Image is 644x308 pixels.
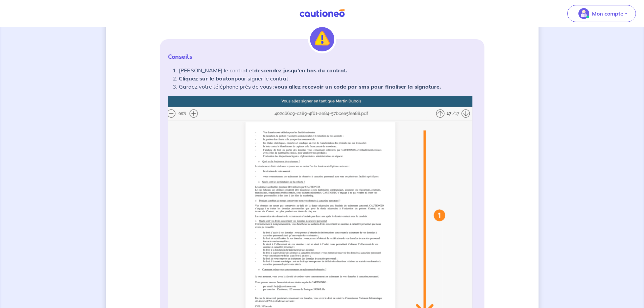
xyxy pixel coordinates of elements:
button: illu_account_valid_menu.svgMon compte [567,5,636,22]
li: pour signer le contrat. [179,74,476,82]
img: illu_alert.svg [310,27,334,51]
img: illu_account_valid_menu.svg [578,8,589,19]
img: Cautioneo [297,9,348,18]
strong: vous allez recevoir un code par sms pour finaliser la signature. [275,83,441,90]
p: Conseils [168,53,476,61]
li: [PERSON_NAME] le contrat et [179,66,476,74]
li: Gardez votre téléphone près de vous : [179,82,476,91]
strong: Cliquez sur le bouton [179,75,235,82]
p: Mon compte [592,9,623,18]
strong: descendez jusqu’en bas du contrat. [254,67,347,74]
